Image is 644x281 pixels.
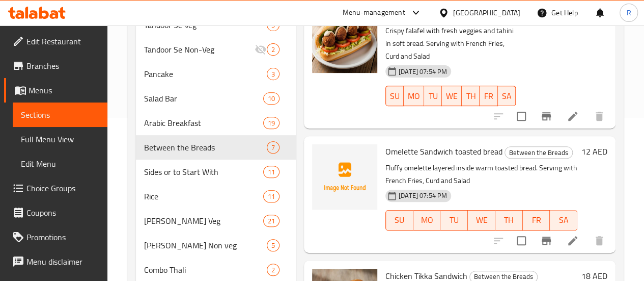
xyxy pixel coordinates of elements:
span: TH [499,213,519,227]
span: Branches [26,60,99,72]
p: Fluffy omelette layered inside warm toasted bread. Serving with French Fries, Curd and Salad [385,162,577,187]
button: SA [498,86,516,106]
span: MO [408,89,420,104]
span: FR [484,89,493,104]
button: Branch-specific-item [534,104,558,129]
span: Pancake [144,68,267,80]
span: Tandoor Se Non-Veg [144,43,255,56]
span: Between the Breads [505,147,572,159]
div: items [267,141,279,154]
button: TU [424,86,442,106]
span: WE [472,213,491,227]
div: Arabic Breakfast19 [136,111,296,135]
span: Omelette Sandwich toasted bread [385,144,502,159]
span: SA [502,89,512,104]
button: WE [468,210,495,231]
span: WE [446,89,458,104]
button: TH [495,210,523,231]
span: 19 [264,118,279,128]
h6: 12 AED [581,144,607,159]
span: 5 [267,241,279,250]
span: 11 [264,167,279,177]
span: [PERSON_NAME] Veg [144,215,263,227]
span: Menu disclaimer [26,256,99,268]
button: MO [413,210,441,231]
span: 11 [264,192,279,201]
div: items [267,43,279,56]
span: 10 [264,94,279,104]
div: [GEOGRAPHIC_DATA] [453,7,520,18]
a: Edit menu item [567,235,579,247]
div: items [267,264,279,276]
span: SA [554,213,573,227]
button: FR [480,86,497,106]
span: 7 [267,143,279,152]
span: Select to update [511,106,532,127]
span: [DATE] 07:54 PM [395,67,451,76]
span: Full Menu View [21,133,99,145]
button: SA [550,210,577,231]
span: [DATE] 07:54 PM [395,191,451,200]
button: delete [587,104,611,129]
span: Arabic Breakfast [144,117,263,129]
a: Edit Restaurant [4,29,107,54]
div: Sides or to Start With11 [136,160,296,184]
a: Branches [4,54,107,78]
button: FR [523,210,550,231]
img: Omelette Sandwich toasted bread [312,144,377,210]
span: FR [527,213,546,227]
a: Full Menu View [13,127,107,151]
span: 2 [267,265,279,275]
img: Falafel Sandwich [312,8,377,73]
div: Salad Bar10 [136,86,296,111]
a: Coupons [4,200,107,225]
span: Rice [144,190,263,202]
span: Salad Bar [144,92,263,105]
a: Menu disclaimer [4,249,107,274]
span: TU [428,89,438,104]
a: Sections [13,103,107,127]
div: items [263,92,279,105]
a: Edit Menu [13,151,107,176]
button: SU [385,86,404,106]
div: items [263,117,279,129]
div: items [263,215,279,227]
div: Tandoor Se Non-Veg2 [136,37,296,62]
span: Between the Breads [144,141,267,154]
span: 2 [267,45,279,55]
span: TU [444,213,464,227]
span: TH [466,89,475,104]
div: Curry Non veg [144,239,267,251]
a: Choice Groups [4,176,107,200]
button: TU [440,210,468,231]
a: Menus [4,78,107,103]
span: SU [390,213,409,227]
div: [PERSON_NAME] Non veg5 [136,233,296,258]
div: Pancake3 [136,62,296,86]
span: Edit Restaurant [26,35,99,47]
a: Promotions [4,225,107,249]
a: Edit menu item [567,110,579,122]
button: MO [404,86,424,106]
span: Sides or to Start With [144,166,263,178]
div: Combo Thali [144,264,267,276]
span: SU [390,89,400,104]
span: Edit Menu [21,158,99,170]
svg: Inactive section [255,43,267,56]
span: 21 [264,216,279,226]
span: Select to update [511,230,532,251]
div: items [263,190,279,202]
button: delete [587,228,611,253]
span: [PERSON_NAME] Non veg [144,239,267,251]
div: items [263,166,279,178]
div: Between the Breads7 [136,135,296,160]
span: Choice Groups [26,182,99,194]
div: Menu-management [343,7,405,19]
button: WE [442,86,462,106]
